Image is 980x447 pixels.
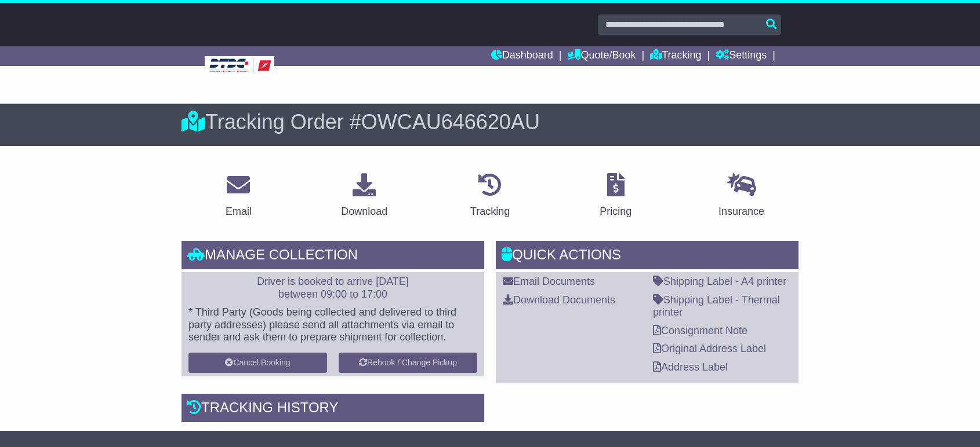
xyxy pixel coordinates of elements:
a: Shipping Label - Thermal printer [653,294,780,318]
a: Pricing [592,169,639,223]
button: Rebook / Change Pickup [339,353,477,373]
a: Address Label [653,361,728,373]
a: Download Documents [503,294,615,306]
a: Consignment Note [653,325,747,336]
div: Tracking history [182,394,484,425]
a: Email [218,169,259,223]
a: Original Address Label [653,343,766,354]
a: Quote/Book [567,46,636,66]
div: Email [226,204,252,219]
a: Tracking [463,169,517,223]
div: Manage collection [182,241,484,272]
a: Tracking [650,46,701,66]
a: Download [333,169,395,223]
a: Insurance [711,169,772,223]
a: Shipping Label - A4 printer [653,276,786,287]
div: Pricing [600,204,631,219]
p: Driver is booked to arrive [DATE] between 09:00 to 17:00 [188,276,477,301]
button: Cancel Booking [188,353,327,373]
div: Insurance [718,204,764,219]
div: Download [341,204,387,219]
div: Tracking [470,204,510,219]
a: Email Documents [503,276,595,287]
span: OWCAU646620AU [361,110,540,134]
p: * Third Party (Goods being collected and delivered to third party addresses) please send all atta... [188,306,477,344]
div: Quick Actions [496,241,798,272]
a: Dashboard [491,46,553,66]
a: Settings [716,46,767,66]
div: Tracking Order # [182,109,798,134]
